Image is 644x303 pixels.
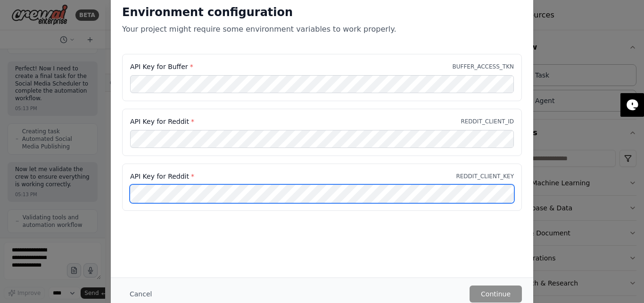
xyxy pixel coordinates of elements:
[122,5,522,20] h2: Environment configuration
[130,172,194,181] label: API Key for Reddit
[456,173,514,180] p: REDDIT_CLIENT_KEY
[470,286,522,303] button: Continue
[122,286,159,303] button: Cancel
[453,63,514,70] p: BUFFER_ACCESS_TKN
[461,118,514,125] p: REDDIT_CLIENT_ID
[130,62,193,71] label: API Key for Buffer
[122,24,522,35] p: Your project might require some environment variables to work properly.
[130,117,194,126] label: API Key for Reddit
